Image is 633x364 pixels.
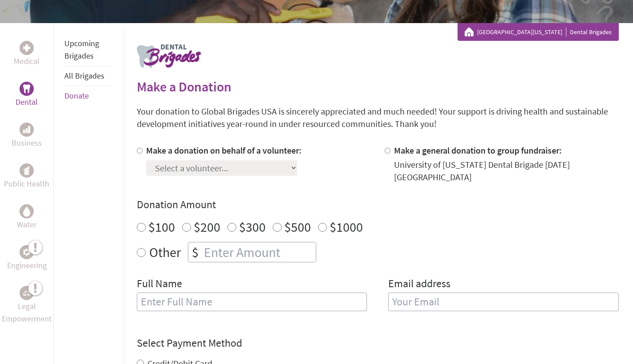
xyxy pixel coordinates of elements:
label: $1000 [330,218,363,235]
a: All Brigades [64,71,104,81]
label: $200 [194,218,220,235]
p: Public Health [4,178,49,190]
label: Full Name [137,277,182,293]
li: Upcoming Brigades [64,34,112,66]
a: [GEOGRAPHIC_DATA][US_STATE] [477,28,566,36]
a: Public HealthPublic Health [4,163,49,190]
label: Make a general donation to group fundraiser: [394,145,562,156]
a: Upcoming Brigades [64,38,99,61]
label: Make a donation on behalf of a volunteer: [146,145,302,156]
img: Medical [23,44,30,51]
a: Donate [64,91,89,101]
label: $100 [148,218,175,235]
h2: Make a Donation [137,79,619,95]
img: Public Health [23,166,30,175]
img: Business [23,126,30,133]
div: Business [20,123,34,137]
a: BusinessBusiness [12,123,42,149]
a: EngineeringEngineering [7,245,47,272]
input: Your Email [388,293,619,311]
div: Dental Brigades [465,28,612,36]
a: Legal EmpowermentLegal Empowerment [2,286,52,325]
div: Legal Empowerment [20,286,34,300]
input: Enter Amount [202,242,316,262]
img: Engineering [23,249,30,256]
div: Medical [20,41,34,55]
div: Public Health [20,163,34,178]
img: Water [23,206,30,216]
div: $ [188,242,202,262]
p: Your donation to Global Brigades USA is sincerely appreciated and much needed! Your support is dr... [137,105,619,130]
p: Medical [14,55,40,67]
div: Water [20,204,34,218]
div: Dental [20,82,34,96]
a: MedicalMedical [14,41,40,67]
p: Business [12,137,42,149]
div: University of [US_STATE] Dental Brigade [DATE] [GEOGRAPHIC_DATA] [394,158,619,183]
h4: Select Payment Method [137,336,619,350]
label: $500 [284,218,311,235]
a: WaterWater [17,204,36,231]
label: Other [149,242,181,262]
div: Engineering [20,245,34,259]
h4: Donation Amount [137,198,619,212]
img: Dental [23,84,30,93]
input: Enter Full Name [137,293,367,311]
p: Legal Empowerment [2,300,52,325]
li: Donate [64,86,112,106]
p: Dental [16,96,38,108]
label: $300 [239,218,266,235]
img: logo-dental.png [137,44,201,68]
li: All Brigades [64,66,112,86]
a: DentalDental [16,82,38,108]
img: Legal Empowerment [23,290,30,296]
label: Email address [388,277,450,293]
p: Water [17,218,36,231]
p: Engineering [7,259,47,272]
